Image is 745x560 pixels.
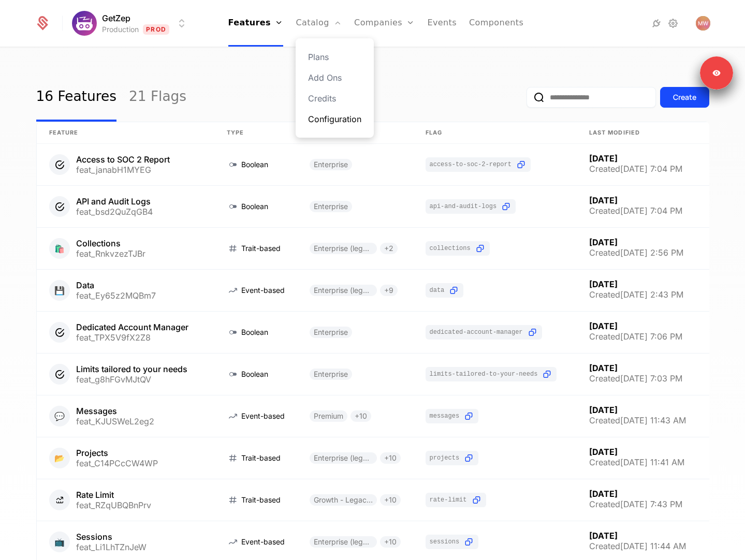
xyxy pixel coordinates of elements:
[308,71,361,84] a: Add Ons
[102,12,130,24] span: GetZep
[308,51,361,63] a: Plans
[72,11,97,36] img: GetZep
[75,12,188,35] button: Select environment
[102,24,139,35] div: Production
[667,17,679,30] a: Settings
[696,16,710,31] button: Open user button
[129,73,186,122] a: 21 Flags
[214,122,297,144] th: Type
[673,92,696,102] div: Create
[413,122,577,144] th: Flag
[308,113,361,125] a: Configuration
[308,92,361,105] a: Credits
[577,122,698,144] th: Last Modified
[37,122,214,144] th: Feature
[36,73,116,122] a: 16 Features
[696,16,710,31] img: Matt Wood
[650,17,663,30] a: Integrations
[143,24,169,35] span: Prod
[660,87,709,108] button: Create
